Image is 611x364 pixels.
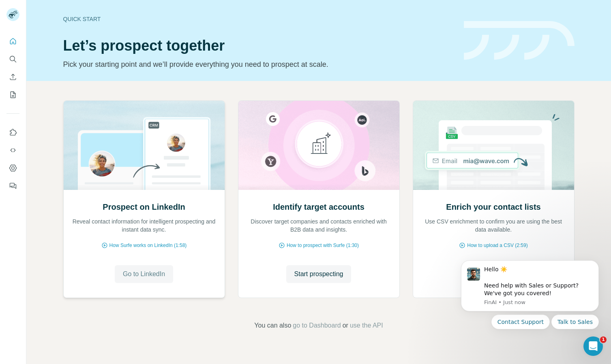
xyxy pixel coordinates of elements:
iframe: Intercom notifications message [449,250,611,360]
button: My lists [6,87,19,102]
span: You can also [254,321,291,330]
span: or [343,321,348,330]
p: Discover target companies and contacts enriched with B2B data and insights. [247,217,391,234]
span: How to upload a CSV (2:59) [467,242,527,249]
button: Feedback [6,179,19,193]
button: Use Surfe API [6,143,19,158]
button: Enrich CSV [6,70,19,84]
h2: Enrich your contact lists [446,201,540,213]
button: go to Dashboard [293,321,341,330]
iframe: Intercom live chat [583,336,603,356]
span: Go to LinkedIn [123,269,165,279]
button: Go to LinkedIn [115,265,173,283]
span: Start prospecting [294,269,343,279]
h1: Let’s prospect together [63,38,454,54]
img: Prospect on LinkedIn [63,101,225,190]
h2: Prospect on LinkedIn [103,201,185,213]
button: Start prospecting [286,265,352,283]
span: How Surfe works on LinkedIn (1:58) [109,242,187,249]
button: use the API [350,321,383,330]
p: Use CSV enrichment to confirm you are using the best data available. [421,217,566,234]
img: Identify target accounts [238,101,400,190]
div: Quick start [63,15,454,23]
button: Dashboard [6,161,19,175]
button: Use Surfe on LinkedIn [6,125,19,140]
button: Quick start [6,34,19,49]
span: 1 [600,336,607,343]
p: Reveal contact information for intelligent prospecting and instant data sync. [72,217,217,234]
p: Pick your starting point and we’ll provide everything you need to prospect at scale. [63,59,454,70]
img: Enrich your contact lists [413,101,575,190]
span: How to prospect with Surfe (1:30) [287,242,359,249]
img: banner [464,21,575,60]
button: Search [6,52,19,66]
h2: Identify target accounts [273,201,364,213]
